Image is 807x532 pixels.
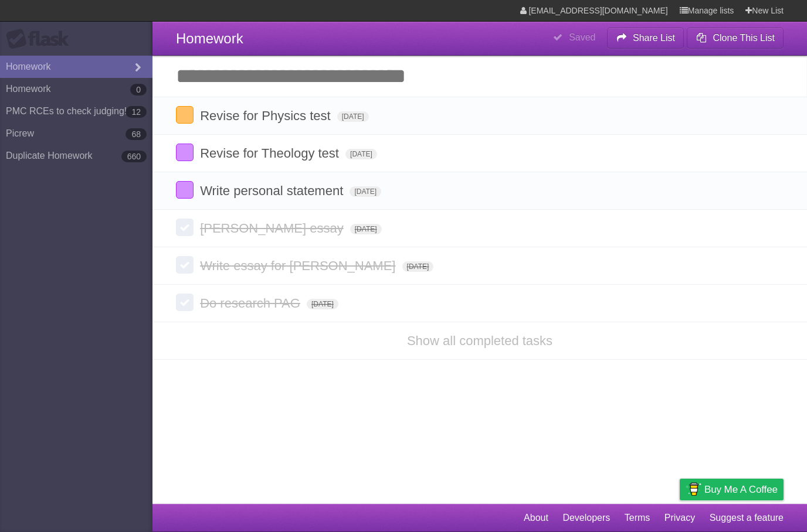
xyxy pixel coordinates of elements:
a: Buy me a coffee [680,479,784,500]
button: Clone This List [687,28,784,49]
span: [DATE] [337,111,369,122]
b: Saved [569,32,595,42]
span: [DATE] [350,224,382,234]
b: 68 [126,128,147,140]
b: 660 [121,151,147,162]
label: Done [176,144,194,161]
span: [DATE] [307,299,338,309]
label: Done [176,106,194,124]
label: Done [176,219,194,236]
span: Write personal statement [200,183,346,198]
a: Show all completed tasks [407,333,552,348]
span: Buy me a coffee [704,479,778,500]
img: Buy me a coffee [686,479,701,499]
span: Revise for Theology test [200,146,342,161]
div: Flask [6,29,76,50]
a: About [524,507,548,529]
b: Clone This List [713,33,775,43]
span: Revise for Physics test [200,108,334,123]
button: Share List [607,28,684,49]
span: [PERSON_NAME] essay [200,221,347,236]
span: Homework [176,30,243,46]
a: Developers [562,507,610,529]
label: Done [176,256,194,274]
label: Done [176,181,194,199]
b: 0 [130,84,147,96]
span: [DATE] [350,186,381,197]
span: [DATE] [345,149,377,159]
span: Write essay for [PERSON_NAME] [200,258,398,273]
label: Done [176,294,194,311]
a: Suggest a feature [710,507,784,529]
b: 12 [126,106,147,118]
span: Do research PAG [200,296,303,311]
b: Share List [633,33,675,43]
a: Privacy [664,507,695,529]
span: [DATE] [402,261,434,272]
a: Terms [625,507,650,529]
